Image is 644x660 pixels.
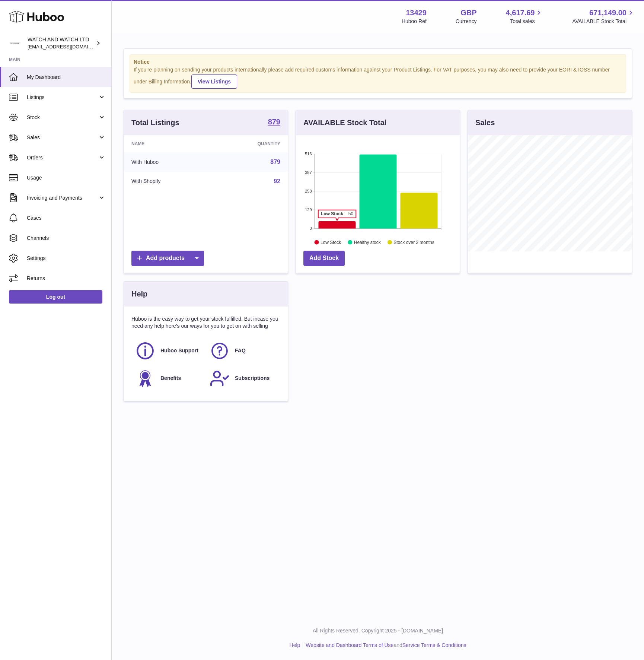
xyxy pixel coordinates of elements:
[354,239,381,245] text: Healthy stock
[402,642,466,648] a: Service Terms & Conditions
[475,118,495,128] h3: Sales
[303,118,386,128] h3: AVAILABLE Stock Total
[9,290,102,304] a: Log out
[124,135,212,152] th: Name
[572,8,635,25] a: 671,149.00 AVAILABLE Stock Total
[124,152,212,172] td: With Huboo
[27,154,98,161] span: Orders
[124,172,212,191] td: With Shopify
[160,375,181,382] span: Benefits
[305,170,312,175] text: 387
[305,152,312,156] text: 516
[9,38,20,49] img: baris@watchandwatch.co.uk
[348,211,354,216] tspan: 50
[135,341,202,361] a: Huboo Support
[460,8,476,18] strong: GBP
[210,368,277,388] a: Subscriptions
[134,66,622,89] div: If you're planning on sending your products internationally please add required customs informati...
[131,289,147,299] h3: Help
[268,118,280,126] strong: 879
[160,347,198,354] span: Huboo Support
[27,255,106,262] span: Settings
[290,642,300,648] a: Help
[506,8,535,18] span: 4,617.69
[27,275,106,282] span: Returns
[27,134,98,141] span: Sales
[589,8,627,18] span: 671,149.00
[134,58,622,66] strong: Notice
[268,118,280,127] a: 879
[118,627,638,634] p: All Rights Reserved. Copyright 2025 - [DOMAIN_NAME]
[510,18,543,25] span: Total sales
[28,44,109,50] span: [EMAIL_ADDRESS][DOMAIN_NAME]
[309,226,312,231] text: 0
[27,114,98,121] span: Stock
[27,235,106,242] span: Channels
[402,18,427,25] div: Huboo Ref
[135,368,202,388] a: Benefits
[321,211,343,216] tspan: Low Stock
[212,135,288,152] th: Quantity
[27,174,106,181] span: Usage
[27,94,98,101] span: Listings
[305,207,312,212] text: 129
[393,239,434,245] text: Stock over 2 months
[306,642,393,648] a: Website and Dashboard Terms of Use
[27,74,106,81] span: My Dashboard
[27,215,106,222] span: Cases
[303,642,466,649] li: and
[235,347,246,354] span: FAQ
[131,315,280,330] p: Huboo is the easy way to get your stock fulfilled. But incase you need any help here's our ways f...
[131,251,204,266] a: Add products
[572,18,635,25] span: AVAILABLE Stock Total
[27,194,98,202] span: Invoicing and Payments
[191,74,237,89] a: View Listings
[270,159,280,165] a: 879
[303,251,345,266] a: Add Stock
[28,36,95,50] div: WATCH AND WATCH LTD
[210,341,277,361] a: FAQ
[321,239,341,245] text: Low Stock
[305,189,312,193] text: 258
[506,8,543,25] a: 4,617.69 Total sales
[274,178,280,184] a: 92
[406,8,427,18] strong: 13429
[456,18,477,25] div: Currency
[235,375,270,382] span: Subscriptions
[131,118,179,128] h3: Total Listings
